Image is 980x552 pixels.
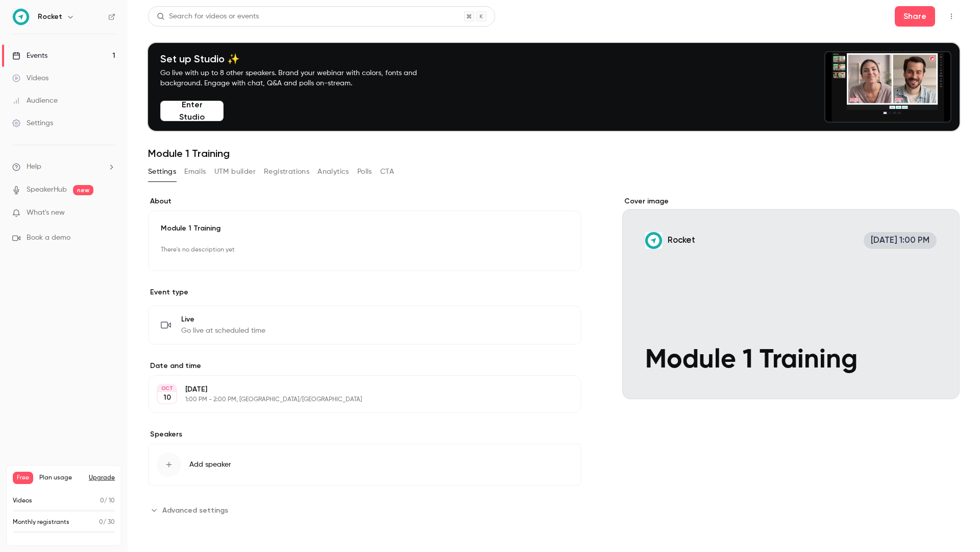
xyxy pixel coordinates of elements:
[185,396,527,404] p: 1:00 PM - 2:00 PM, [GEOGRAPHIC_DATA]/[GEOGRAPHIC_DATA]
[13,472,33,484] span: Free
[148,164,176,180] button: Settings
[157,11,259,22] div: Search for videos or events
[12,162,115,172] li: help-dropdown-opener
[161,242,569,258] p: There's no description yet
[160,68,441,88] p: Go live with up to 8 other speakers. Brand your webinar with colors, fonts and background. Engage...
[148,502,581,518] section: Advanced settings
[160,101,224,121] button: Enter Studio
[357,164,372,180] button: Polls
[214,164,256,180] button: UTM builder
[160,53,441,65] h4: Set up Studio ✨
[13,496,32,505] p: Videos
[148,429,581,440] label: Speakers
[100,498,104,504] span: 0
[12,51,47,61] div: Events
[317,164,349,180] button: Analytics
[27,233,70,243] span: Book a demo
[38,12,62,22] h6: Rocket
[622,196,960,206] label: Cover image
[12,118,53,128] div: Settings
[184,164,206,180] button: Emails
[27,162,41,172] span: Help
[162,505,228,516] span: Advanced settings
[100,496,115,505] p: / 10
[181,326,265,336] span: Go live at scheduled time
[185,384,527,395] p: [DATE]
[161,223,569,234] p: Module 1 Training
[27,185,67,195] a: SpeakerHub
[73,185,93,195] span: new
[189,459,231,470] span: Add speaker
[12,96,58,106] div: Audience
[380,164,394,180] button: CTA
[163,393,171,403] p: 10
[148,444,581,486] button: Add speaker
[27,208,65,218] span: What's new
[99,519,103,525] span: 0
[12,73,48,83] div: Videos
[158,385,176,392] div: OCT
[622,196,960,399] section: Cover image
[148,147,960,159] h1: Module 1 Training
[13,9,29,25] img: Rocket
[99,518,115,527] p: / 30
[264,164,309,180] button: Registrations
[148,196,581,206] label: About
[13,518,69,527] p: Monthly registrants
[148,287,581,297] p: Event type
[148,502,234,518] button: Advanced settings
[181,314,265,325] span: Live
[148,361,581,371] label: Date and time
[89,474,115,482] button: Upgrade
[39,474,83,482] span: Plan usage
[895,6,935,27] button: Share
[103,209,115,218] iframe: Noticeable Trigger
